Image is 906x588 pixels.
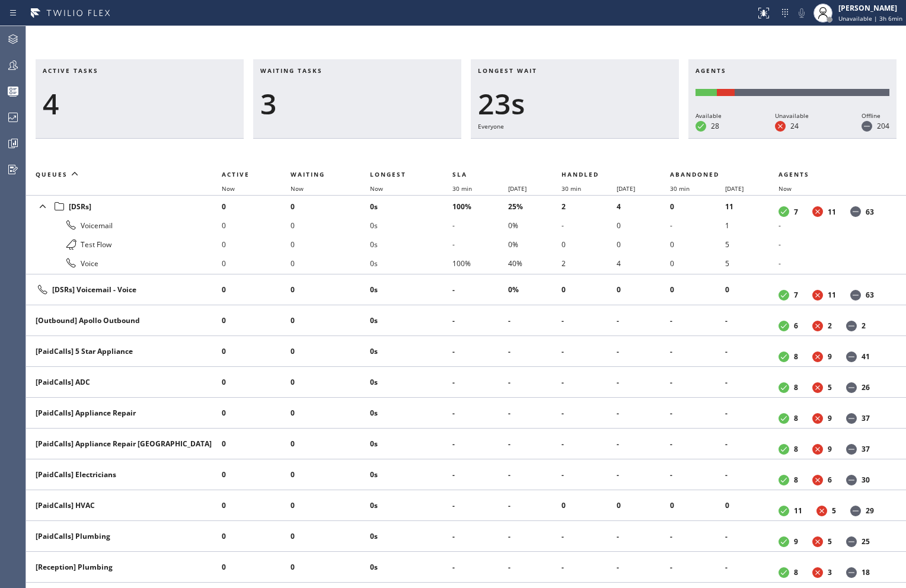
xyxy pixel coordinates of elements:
[779,567,789,578] dt: Available
[508,465,562,484] li: -
[670,527,725,546] li: -
[370,254,452,273] li: 0s
[370,311,452,330] li: 0s
[779,206,789,217] dt: Available
[812,475,823,485] dt: Unavailable
[696,121,706,132] dt: Available
[846,567,857,578] dt: Offline
[452,434,508,453] li: -
[617,434,670,453] li: -
[812,206,823,217] dt: Unavailable
[260,66,323,75] span: Waiting tasks
[478,121,672,132] div: Everyone
[617,280,670,299] li: 0
[812,290,823,301] dt: Unavailable
[36,283,212,297] div: [DSRs] Voicemail - Voice
[370,280,452,299] li: 0s
[779,254,892,273] li: -
[222,434,291,453] li: 0
[812,351,823,362] dt: Unavailable
[670,184,690,193] span: 30 min
[291,197,370,216] li: 0
[222,197,291,216] li: 0
[43,87,237,121] div: 4
[291,434,370,453] li: 0
[370,558,452,577] li: 0s
[36,408,212,418] div: [PaidCalls] Appliance Repair
[36,315,212,325] div: [Outbound] Apollo Outbound
[36,198,212,215] div: [DSRs]
[775,121,786,132] dt: Unavailable
[222,373,291,392] li: 0
[617,184,635,193] span: [DATE]
[877,121,889,131] dd: 204
[222,235,291,254] li: 0
[794,444,798,454] dd: 8
[862,475,870,485] dd: 30
[670,496,725,515] li: 0
[862,567,870,577] dd: 18
[508,184,527,193] span: [DATE]
[711,121,719,131] dd: 28
[794,567,798,577] dd: 8
[617,558,670,577] li: -
[794,321,798,331] dd: 6
[452,197,508,216] li: 100%
[779,475,789,485] dt: Available
[222,254,291,273] li: 0
[508,235,562,254] li: 0%
[562,373,617,392] li: -
[562,197,617,216] li: 2
[291,280,370,299] li: 0
[779,170,809,178] span: Agents
[812,413,823,424] dt: Unavailable
[562,235,617,254] li: 0
[36,500,212,510] div: [PaidCalls] HVAC
[828,475,832,485] dd: 6
[562,527,617,546] li: -
[617,197,670,216] li: 4
[36,562,212,572] div: [Reception] Plumbing
[370,404,452,423] li: 0s
[36,346,212,356] div: [PaidCalls] 5 Star Appliance
[725,558,779,577] li: -
[508,311,562,330] li: -
[846,413,857,424] dt: Offline
[862,382,870,392] dd: 26
[617,404,670,423] li: -
[670,254,725,273] li: 0
[725,373,779,392] li: -
[562,404,617,423] li: -
[617,235,670,254] li: 0
[670,558,725,577] li: -
[260,87,454,121] div: 3
[670,235,725,254] li: 0
[291,404,370,423] li: 0
[696,66,726,75] span: Agents
[725,280,779,299] li: 0
[816,506,827,516] dt: Unavailable
[670,373,725,392] li: -
[779,235,892,254] li: -
[508,434,562,453] li: -
[452,373,508,392] li: -
[828,290,836,300] dd: 11
[793,5,810,21] button: Mute
[862,413,870,423] dd: 37
[36,218,212,232] div: Voicemail
[846,351,857,362] dt: Offline
[846,536,857,547] dt: Offline
[222,216,291,235] li: 0
[725,197,779,216] li: 11
[779,444,789,455] dt: Available
[725,235,779,254] li: 5
[452,311,508,330] li: -
[508,216,562,235] li: 0%
[725,254,779,273] li: 5
[222,496,291,515] li: 0
[670,311,725,330] li: -
[452,184,472,193] span: 30 min
[370,496,452,515] li: 0s
[370,170,406,178] span: Longest
[812,567,823,578] dt: Unavailable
